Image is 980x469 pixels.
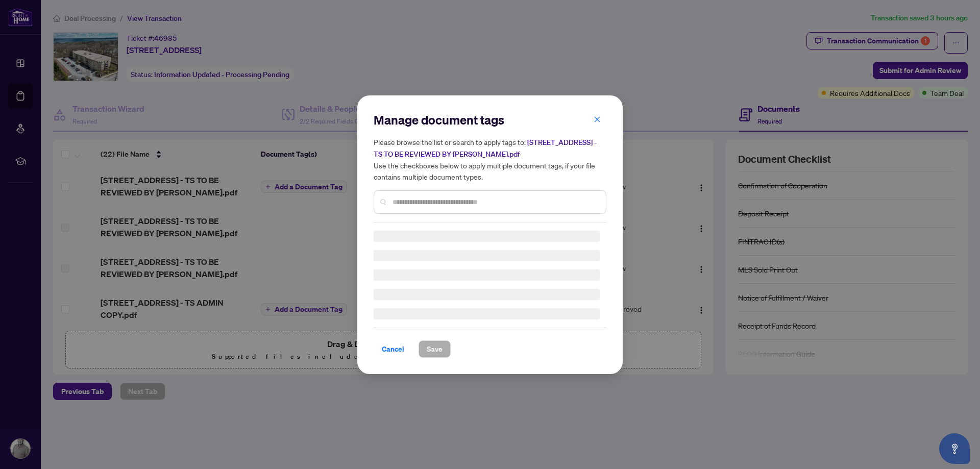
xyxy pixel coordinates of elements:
button: Open asap [939,433,970,464]
h2: Manage document tags [374,112,606,128]
span: [STREET_ADDRESS] - TS TO BE REVIEWED BY [PERSON_NAME].pdf [374,138,597,159]
h5: Please browse the list or search to apply tags to: Use the checkboxes below to apply multiple doc... [374,136,606,182]
button: Save [419,340,451,358]
span: close [594,115,601,122]
span: Cancel [382,341,404,357]
button: Cancel [374,340,412,358]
